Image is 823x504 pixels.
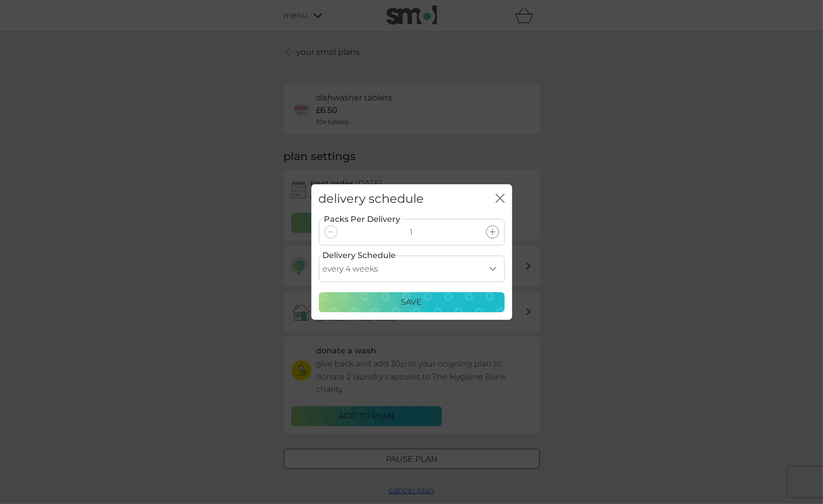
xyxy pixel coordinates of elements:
[319,292,505,312] button: Save
[323,249,396,262] label: Delivery Schedule
[323,213,402,226] label: Packs Per Delivery
[496,194,505,204] button: close
[319,192,424,206] h2: delivery schedule
[410,226,413,239] p: 1
[401,296,422,309] p: Save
